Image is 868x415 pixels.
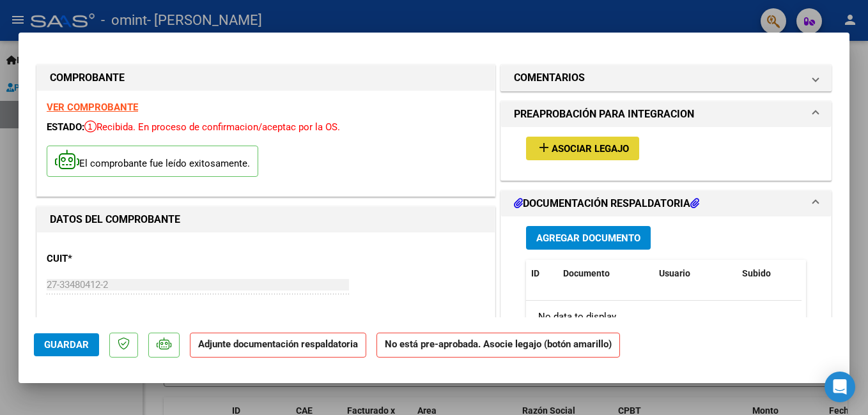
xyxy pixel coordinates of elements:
[501,102,831,127] mat-expansion-panel-header: PREAPROBACIÓN PARA INTEGRACION
[34,333,99,356] button: Guardar
[84,121,340,133] span: Recibida. En proceso de confirmacion/aceptac por la OS.
[801,260,865,287] datatable-header-cell: Acción
[526,260,558,287] datatable-header-cell: ID
[514,107,694,122] h1: PREAPROBACIÓN PARA INTEGRACION
[47,317,144,329] span: ANALISIS PRESTADOR
[501,191,831,216] mat-expansion-panel-header: DOCUMENTACIÓN RESPALDATORIA
[47,146,258,177] p: El comprobante fue leído exitosamente.
[47,121,84,133] span: ESTADO:
[526,226,651,250] button: Agregar Documento
[501,127,831,180] div: PREAPROBACIÓN PARA INTEGRACION
[742,268,771,278] span: Subido
[563,268,610,278] span: Documento
[50,72,125,84] strong: COMPROBANTE
[514,70,585,86] h1: COMENTARIOS
[44,339,89,351] span: Guardar
[737,260,801,287] datatable-header-cell: Subido
[198,338,358,350] strong: Adjunte documentación respaldatoria
[376,333,620,358] strong: No está pre-aprobada. Asocie legajo (botón amarillo)
[514,196,699,211] h1: DOCUMENTACIÓN RESPALDATORIA
[47,252,178,266] p: CUIT
[526,137,639,160] button: Asociar Legajo
[552,143,629,155] span: Asociar Legajo
[825,372,855,402] div: Open Intercom Messenger
[654,260,737,287] datatable-header-cell: Usuario
[536,140,552,155] mat-icon: add
[47,102,138,113] a: VER COMPROBANTE
[536,232,640,244] span: Agregar Documento
[531,268,539,278] span: ID
[526,301,802,333] div: No data to display
[50,213,180,225] strong: DATOS DEL COMPROBANTE
[501,65,831,91] mat-expansion-panel-header: COMENTARIOS
[558,260,654,287] datatable-header-cell: Documento
[659,268,690,278] span: Usuario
